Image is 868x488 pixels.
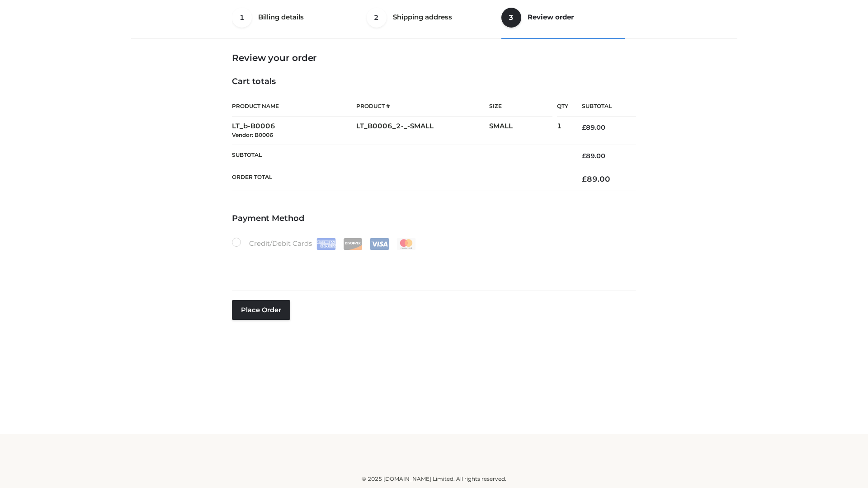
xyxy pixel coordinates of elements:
img: Mastercard [396,238,416,250]
img: Discover [343,238,363,250]
th: Size [489,96,552,117]
h3: Review your order [232,52,636,63]
td: LT_B0006_2-_-SMALL [356,117,489,145]
img: Visa [370,238,389,250]
button: Place order [232,300,290,320]
th: Qty [557,96,568,117]
bdi: 89.00 [582,152,605,160]
td: SMALL [489,117,557,145]
label: Credit/Debit Cards [232,238,417,250]
h4: Cart totals [232,77,636,87]
th: Product Name [232,96,356,117]
td: LT_b-B0006 [232,117,356,145]
span: £ [582,174,587,183]
bdi: 89.00 [582,123,605,131]
h4: Payment Method [232,214,636,224]
bdi: 89.00 [582,174,610,183]
th: Subtotal [232,145,568,167]
td: 1 [557,117,568,145]
th: Order Total [232,167,568,191]
small: Vendor: B0006 [232,131,273,138]
th: Subtotal [568,96,636,117]
iframe: Secure payment input frame [230,248,634,281]
th: Product # [356,96,489,117]
img: Amex [316,238,336,250]
div: © 2025 [DOMAIN_NAME] Limited. All rights reserved. [134,474,734,483]
span: £ [582,152,586,160]
span: £ [582,123,586,131]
